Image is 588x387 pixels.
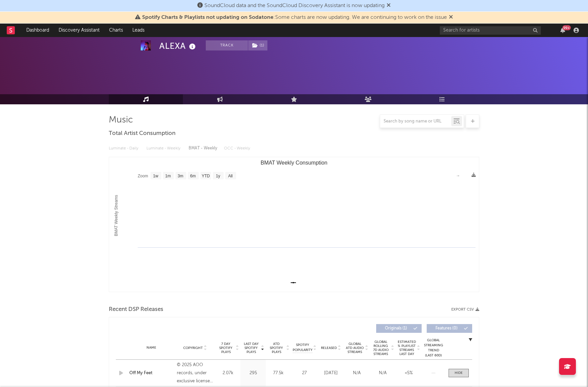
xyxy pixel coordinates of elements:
span: Dismiss [449,15,453,20]
button: Export CSV [451,308,479,312]
text: BMAT Weekly Consumption [261,160,327,166]
div: N/A [346,370,368,377]
div: © 2025 AOO records, under exclusive license to Universal Music GmbH [177,361,214,385]
a: Off My Feet [129,370,173,377]
a: Charts [104,24,128,37]
span: Recent DSP Releases [109,306,163,314]
div: Global Streaming Trend (Last 60D) [423,338,444,358]
span: Spotify Charts & Playlists not updating on Sodatone [142,15,273,20]
span: Last Day Spotify Plays [242,342,260,354]
div: [DATE] [320,370,342,377]
text: All [228,174,232,178]
button: (1) [248,40,267,50]
text: 1w [153,174,159,178]
span: 7 Day Spotify Plays [217,342,235,354]
span: Global Rolling 7D Audio Streams [371,340,390,356]
text: 1m [165,174,171,178]
text: 1y [216,174,220,178]
div: 295 [242,370,264,377]
span: Global ATD Audio Streams [346,342,364,354]
a: Dashboard [22,24,54,37]
a: Discovery Assistant [54,24,104,37]
a: Leads [128,24,149,37]
div: N/A [371,370,394,377]
span: Estimated % Playlist Streams Last Day [397,340,416,356]
span: Originals ( 1 ) [381,326,412,330]
input: Search for artists [440,26,541,35]
span: Spotify Popularity [293,343,313,353]
span: Features ( 0 ) [431,326,462,330]
text: → [456,173,460,178]
span: Released [321,346,337,350]
div: <5% [397,370,420,377]
span: Copyright [183,346,203,350]
span: Total Artist Consumption [109,130,175,138]
text: 3m [178,174,184,178]
div: 77.5k [267,370,289,377]
text: Zoom [138,174,148,178]
svg: BMAT Weekly Consumption [109,157,479,292]
span: Dismiss [387,3,391,8]
div: 99 + [562,25,571,30]
text: 6m [190,174,196,178]
div: 27 [293,370,316,377]
button: Track [206,40,248,50]
div: ALEXA [159,40,197,51]
span: ( 1 ) [248,40,268,50]
span: SoundCloud data and the SoundCloud Discovery Assistant is now updating [204,3,385,8]
input: Search by song name or URL [380,119,451,124]
div: 2.07k [217,370,239,377]
button: 99+ [560,28,565,33]
span: : Some charts are now updating. We are continuing to work on the issue [142,15,447,20]
text: YTD [202,174,210,178]
button: Features(0) [427,324,472,333]
button: Originals(1) [376,324,422,333]
text: BMAT Weekly Streams [114,195,119,236]
div: Name [129,345,173,350]
span: ATD Spotify Plays [267,342,285,354]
